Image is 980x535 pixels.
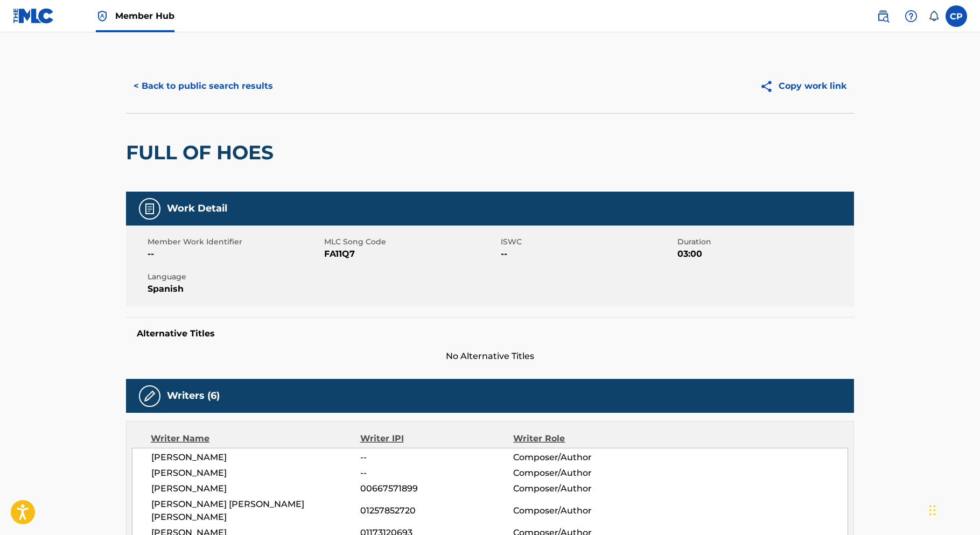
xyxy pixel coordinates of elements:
span: Spanish [148,283,321,295]
h5: Work Detail [167,202,227,215]
span: MLC Song Code [324,236,498,248]
span: Language [148,271,321,283]
span: Duration [677,236,851,248]
div: Drag [929,494,936,526]
button: Copy work link [752,73,854,100]
a: Public Search [872,5,894,27]
span: [PERSON_NAME] [151,451,360,464]
div: User Menu [946,5,967,27]
span: 00667571899 [360,482,513,495]
img: Work Detail [143,202,156,215]
iframe: Chat Widget [926,483,980,535]
img: MLC Logo [13,8,54,24]
iframe: Resource Center [950,358,980,445]
span: -- [501,248,675,261]
span: Member Work Identifier [148,236,321,248]
span: -- [148,248,321,261]
div: Notifications [928,11,939,22]
span: 01257852720 [360,504,513,517]
img: Top Rightsholder [96,10,109,23]
span: Composer/Author [513,504,653,517]
span: -- [360,451,513,464]
img: help [905,10,918,23]
span: Composer/Author [513,467,653,480]
span: [PERSON_NAME] [151,467,360,480]
span: Composer/Author [513,482,653,495]
div: Writer Name [151,432,360,445]
div: Writer Role [513,432,653,445]
span: FA11Q7 [324,248,498,261]
span: 03:00 [677,248,851,261]
span: No Alternative Titles [126,350,854,363]
span: ISWC [501,236,675,248]
span: Composer/Author [513,451,653,464]
span: -- [360,467,513,480]
span: Member Hub [115,10,174,22]
h5: Alternative Titles [137,328,843,339]
h2: FULL OF HOES [126,140,279,165]
img: search [877,10,890,23]
span: [PERSON_NAME] [PERSON_NAME] [PERSON_NAME] [151,498,360,524]
div: Writer IPI [360,432,514,445]
h5: Writers (6) [167,390,220,402]
img: Writers [143,390,156,403]
img: Copy work link [760,80,779,93]
button: < Back to public search results [126,73,281,100]
div: Help [900,5,922,27]
span: [PERSON_NAME] [151,482,360,495]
